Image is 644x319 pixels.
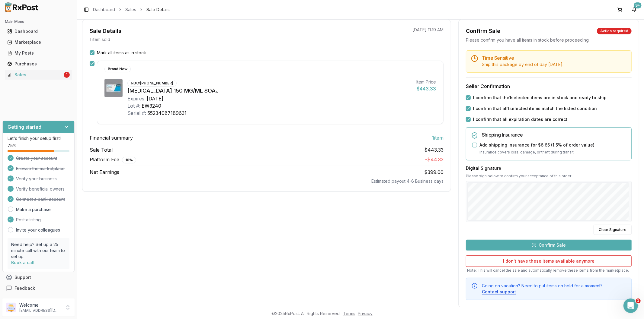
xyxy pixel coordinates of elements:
label: I confirm that all expiration dates are correct [473,116,567,122]
a: Invite your colleagues [16,227,60,233]
div: NDC: [PHONE_NUMBER] [127,80,177,87]
div: 9+ [634,2,642,8]
h3: Digital Signature [466,165,632,171]
span: $399.00 [424,169,444,175]
div: $443.33 [416,85,436,92]
div: Estimated payout 4-6 Business days [90,178,444,184]
span: Feedback [14,285,35,291]
span: Verify your business [16,176,57,182]
a: Purchases [5,58,72,69]
div: Brand New [104,66,131,72]
span: $443.33 [424,146,444,153]
button: Contact support [482,289,516,295]
h5: Shipping Insurance [482,132,626,137]
span: Sale Total [90,146,113,153]
nav: breadcrumb [93,7,170,13]
iframe: Intercom live chat [623,298,638,313]
div: Sale Details [90,27,121,35]
span: - $44.33 [425,156,444,163]
a: Terms [343,311,355,316]
label: I confirm that the 1 selected items are in stock and ready to ship [473,95,607,101]
span: Browse the marketplace [16,166,65,172]
span: 1 [636,298,641,303]
div: Marketplace [7,39,70,45]
span: Create your account [16,155,57,161]
p: Welcome [19,302,61,308]
button: Dashboard [2,27,75,36]
div: Going on vacation? Need to put items on hold for a moment? [482,283,626,295]
span: Post a listing [16,217,41,223]
label: I confirm that all 1 selected items match the listed condition [473,106,597,112]
div: Lot #: [127,102,140,109]
a: Dashboard [93,7,115,13]
a: Dashboard [5,26,72,37]
img: RxPost Logo [2,2,41,12]
span: Net Earnings [90,169,119,176]
div: Please confirm you have all items in stock before proceeding [466,37,632,43]
div: My Posts [7,50,70,56]
span: Platform Fee [90,156,136,163]
div: 1 [64,72,70,78]
p: Please sign below to confirm your acceptance of this order [466,174,632,178]
button: Purchases [2,59,75,69]
a: Privacy [358,311,373,316]
p: Note: This will cancel the sale and automatically remove these items from the marketplace. [466,268,632,273]
img: User avatar [6,303,16,312]
div: Serial #: [127,109,146,117]
div: Action required [597,28,632,34]
div: [DATE] [147,95,163,102]
div: Expires: [127,95,146,102]
div: Item Price [416,79,436,85]
div: EW3240 [142,102,161,109]
a: Book a call [11,260,34,265]
div: Purchases [7,61,70,67]
p: Insurance covers loss, damage, or theft during transit. [479,149,626,155]
span: 1 item [432,134,444,141]
div: [MEDICAL_DATA] 150 MG/ML SOAJ [127,87,412,95]
p: [DATE] 11:19 AM [412,27,444,33]
button: Clear Signature [594,225,632,235]
p: [EMAIL_ADDRESS][DOMAIN_NAME] [19,308,61,313]
p: Let's finish your setup first! [8,135,69,141]
button: My Posts [2,48,75,58]
a: Make a purchase [16,207,51,213]
div: Confirm Sale [466,27,500,35]
button: Feedback [2,283,75,294]
button: I don't have these items available anymore [466,255,632,267]
div: 55234087189631 [147,109,187,117]
button: 9+ [630,5,639,14]
span: Sale Details [146,7,170,13]
span: Financial summary [90,134,133,141]
a: Sales1 [5,69,72,80]
button: Confirm Sale [466,240,632,251]
div: 10 % [122,157,136,163]
button: Marketplace [2,37,75,47]
span: Ship this package by end of day [DATE] . [482,62,563,67]
span: Verify beneficial owners [16,186,65,192]
a: Sales [125,7,136,13]
h5: Time Sensitive [482,55,626,60]
h3: Seller Confirmation [466,83,632,90]
label: Mark all items as in stock [97,50,146,56]
h2: Main Menu [5,19,72,24]
p: 1 item sold [90,36,110,43]
button: Sales1 [2,70,75,80]
a: My Posts [5,48,72,58]
div: Dashboard [7,28,70,34]
img: Praluent 150 MG/ML SOAJ [104,79,123,97]
div: Sales [7,72,62,78]
span: 75 % [8,143,17,149]
p: Need help? Set up a 25 minute call with our team to set up. [11,242,66,260]
button: Support [2,272,75,283]
span: Connect a bank account [16,196,65,202]
a: Marketplace [5,37,72,48]
h3: Getting started [8,123,41,131]
label: Add shipping insurance for $6.65 ( 1.5 % of order value) [479,142,594,148]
